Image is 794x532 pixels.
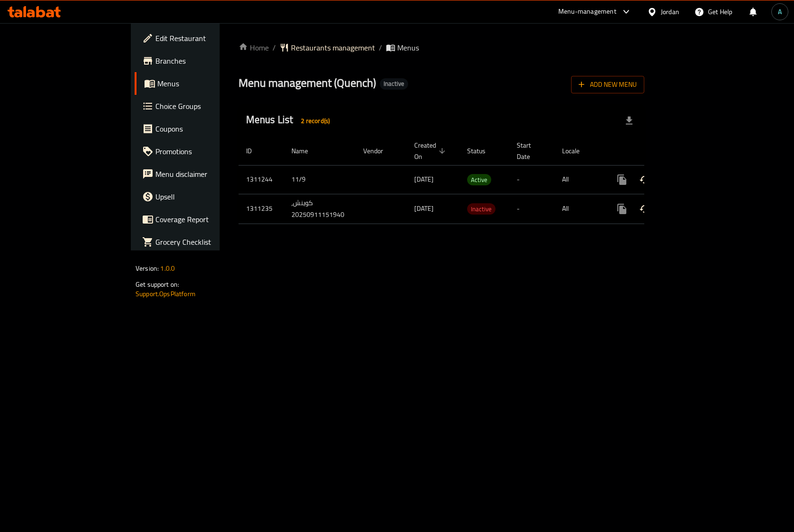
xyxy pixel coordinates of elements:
span: Edit Restaurant [155,33,256,44]
a: Upsell [135,185,264,208]
li: / [273,42,276,53]
button: Change Status [633,168,656,191]
button: more [611,198,633,220]
span: Menus [157,78,256,89]
span: ID [246,145,264,157]
button: Change Status [633,198,656,220]
a: Grocery Checklist [135,231,264,253]
a: Support.OpsPlatform [136,288,196,300]
span: Promotions [155,146,256,157]
span: Menu disclaimer [155,168,256,180]
span: Menus [397,42,419,53]
span: 1.0.0 [160,262,175,274]
a: Edit Restaurant [135,27,264,50]
span: Inactive [467,204,495,215]
a: Promotions [135,140,264,163]
span: Status [467,145,498,157]
li: / [379,42,382,53]
a: Coupons [135,117,264,140]
table: enhanced table [239,137,709,224]
span: Coupons [155,123,256,134]
span: A [778,7,782,17]
td: All [555,194,603,224]
div: Total records count [295,113,335,128]
a: Menus [135,72,264,95]
td: - [509,194,555,224]
a: Choice Groups [135,95,264,117]
span: Active [467,175,491,185]
td: 11/9 [284,165,356,194]
span: Menu management ( Quench ) [239,72,376,93]
div: Inactive [380,78,408,90]
span: Choice Groups [155,100,256,112]
span: Grocery Checklist [155,236,256,248]
a: Coverage Report [135,208,264,231]
span: Branches [155,55,256,66]
h2: Menus List [246,113,335,128]
span: Vendor [363,145,395,157]
div: Menu-management [558,6,616,17]
a: Restaurants management [280,42,375,53]
div: Jordan [661,7,679,17]
span: 2 record(s) [295,116,335,125]
nav: breadcrumb [239,42,644,53]
td: - [509,165,555,194]
a: Branches [135,50,264,72]
button: Add New Menu [571,76,644,93]
span: [DATE] [414,173,434,185]
span: [DATE] [414,202,434,215]
span: Inactive [380,80,408,88]
span: Start Date [517,140,543,162]
span: Locale [562,145,592,157]
div: Inactive [467,203,495,215]
th: Actions [603,137,709,166]
span: Version: [136,262,159,274]
td: All [555,165,603,194]
span: Upsell [155,191,256,202]
span: Name [291,145,320,157]
span: Coverage Report [155,214,256,225]
button: more [611,168,633,191]
span: Restaurants management [291,42,375,53]
td: كوينش, 20250911151940 [284,194,356,224]
a: Menu disclaimer [135,163,264,185]
span: Created On [414,140,448,162]
span: Get support on: [136,278,179,291]
div: Export file [618,109,640,132]
span: Add New Menu [579,79,637,91]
